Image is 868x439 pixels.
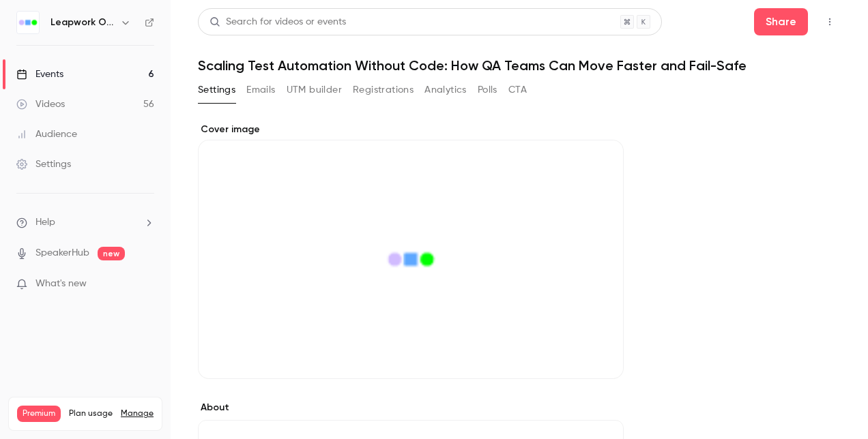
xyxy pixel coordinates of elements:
[754,8,808,35] button: Share
[98,247,125,260] span: new
[198,401,624,414] label: About
[353,79,414,101] button: Registrations
[17,406,61,422] span: Premium
[121,408,154,419] a: Manage
[424,79,467,101] button: Analytics
[16,67,63,81] div: Events
[198,57,841,74] h1: Scaling Test Automation Without Code: How QA Teams Can Move Faster and Fail-Safe
[287,79,342,101] button: UTM builder
[69,408,113,419] span: Plan usage
[198,123,624,379] section: Cover image
[16,97,65,111] div: Videos
[17,12,39,33] img: Leapwork Online Event
[35,246,89,260] a: SpeakerHub
[508,79,527,101] button: CTA
[209,15,346,29] div: Search for videos or events
[35,215,55,230] span: Help
[16,127,77,141] div: Audience
[138,278,154,290] iframe: Noticeable Trigger
[246,79,275,101] button: Emails
[16,157,71,171] div: Settings
[50,16,115,29] h6: Leapwork Online Event
[478,79,497,101] button: Polls
[16,215,154,230] li: help-dropdown-opener
[198,123,624,136] label: Cover image
[35,277,87,291] span: What's new
[198,79,235,101] button: Settings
